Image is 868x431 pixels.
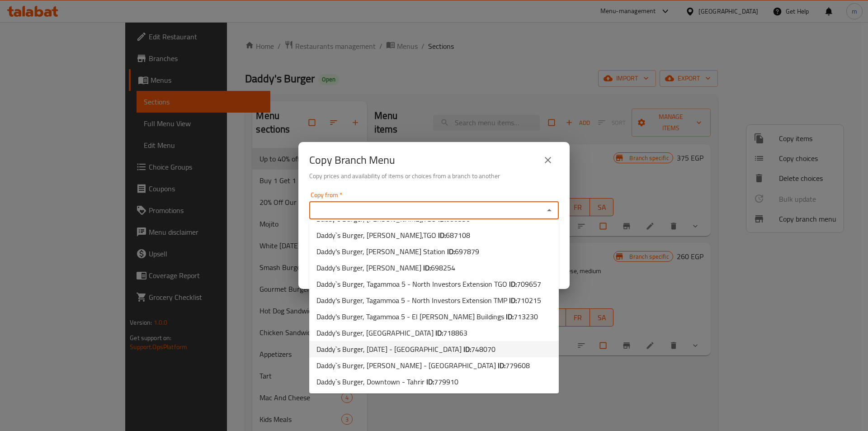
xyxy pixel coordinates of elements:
[498,359,505,372] b: ID:
[316,279,541,289] span: Daddy`s Burger, Tagammoa 5 - North Investors Extension TGO
[517,294,541,307] span: 710215
[509,294,517,307] b: ID:
[309,171,559,181] h6: Copy prices and availability of items or choices from a branch to another
[506,310,514,323] b: ID:
[438,228,446,242] b: ID:
[316,262,455,273] span: Daddy's Burger, [PERSON_NAME]
[514,310,538,323] span: 713230
[537,149,559,171] button: close
[517,277,541,291] span: 709657
[463,342,471,356] b: ID:
[316,376,458,387] span: Daddy`s Burger, Downtown - Tahrir
[447,245,455,258] b: ID:
[316,213,470,224] span: Daddy`s Burger, [PERSON_NAME],TGO
[455,245,479,258] span: 697879
[509,277,517,291] b: ID:
[316,311,538,322] span: Daddy's Burger, Tagammoa 5 - El [PERSON_NAME] Buildings
[423,261,431,275] b: ID:
[471,342,495,356] span: 748070
[446,228,470,242] span: 687108
[309,153,395,167] h2: Copy Branch Menu
[543,204,556,217] button: Close
[316,246,479,257] span: Daddy's Burger, [PERSON_NAME] Station
[316,230,470,241] span: Daddy`s Burger, [PERSON_NAME],TGO
[434,375,458,388] span: 779910
[316,360,530,371] span: Daddy`s Burger, [PERSON_NAME] - [GEOGRAPHIC_DATA]
[443,326,467,340] span: 718863
[435,326,443,340] b: ID:
[316,344,495,355] span: Daddy`s Burger, [DATE] - [GEOGRAPHIC_DATA]
[431,261,455,275] span: 698254
[316,295,541,306] span: Daddy's Burger, Tagammoa 5 - North Investors Extension TMP
[316,327,467,338] span: Daddy's Burger, [GEOGRAPHIC_DATA]
[426,375,434,388] b: ID:
[505,359,530,372] span: 779608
